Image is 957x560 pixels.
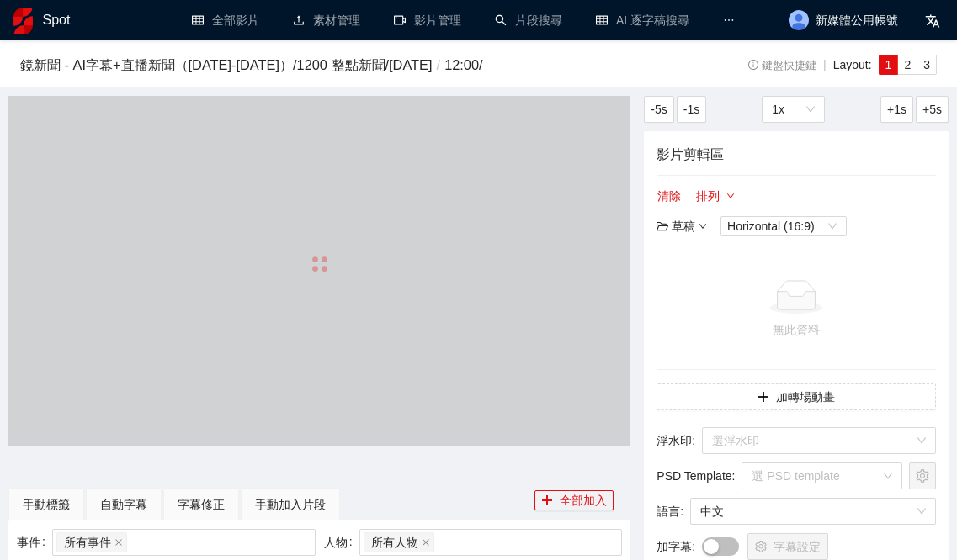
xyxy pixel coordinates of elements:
[880,96,913,123] button: +1s
[596,13,689,27] a: tableAI 逐字稿搜尋
[922,100,942,119] span: +5s
[657,217,707,235] div: 草稿
[772,97,815,122] span: 1x
[723,14,735,26] span: ellipsis
[758,391,769,404] span: plus
[887,100,906,119] span: +1s
[700,499,926,524] span: 中文
[823,58,827,71] span: |
[657,186,682,206] button: 清除
[651,100,667,119] span: -5s
[699,222,707,230] span: down
[433,57,445,72] span: /
[495,13,562,27] a: search片段搜尋
[644,96,673,123] button: -5s
[178,495,225,514] div: 字幕修正
[23,495,70,514] div: 手動標籤
[683,100,699,119] span: -1s
[64,533,111,552] span: 所有事件
[534,490,614,510] button: plus全部加入
[192,13,259,27] a: table全部影片
[657,431,695,450] span: 浮水印 :
[885,58,892,71] span: 1
[789,10,809,30] img: avatar
[657,502,683,520] span: 語言 :
[909,462,936,489] button: setting
[657,144,936,165] h4: 影片剪輯區
[324,529,359,556] label: 人物
[657,220,668,232] span: folder-open
[541,494,553,508] span: plus
[114,538,123,547] span: close
[100,495,147,514] div: 自動字幕
[747,533,828,560] button: setting字幕設定
[748,60,759,71] span: info-circle
[371,533,418,552] span: 所有人物
[663,320,929,339] div: 無此資料
[657,467,735,485] span: PSD Template :
[13,8,33,34] img: logo
[20,55,696,77] h3: 鏡新聞 - AI字幕+直播新聞（[DATE]-[DATE]） / 1200 整點新聞 / [DATE] 12:00 /
[422,538,430,547] span: close
[916,96,949,123] button: +5s
[904,58,911,71] span: 2
[657,383,936,410] button: plus加轉場動畫
[17,529,52,556] label: 事件
[394,13,461,27] a: video-camera影片管理
[833,58,872,71] span: Layout:
[726,192,735,202] span: down
[255,495,326,514] div: 手動加入片段
[677,96,706,123] button: -1s
[727,217,840,235] span: Horizontal (16:9)
[657,537,695,556] span: 加字幕 :
[923,58,930,71] span: 3
[293,13,360,27] a: upload素材管理
[695,186,736,206] button: 排列down
[748,60,816,71] span: 鍵盤快捷鍵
